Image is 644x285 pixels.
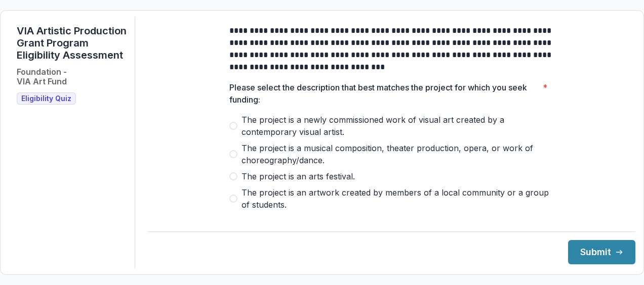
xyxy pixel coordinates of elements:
h2: Foundation - VIA Art Fund [17,67,67,86]
button: Submit [568,240,635,264]
h1: VIA Artistic Production Grant Program Eligibility Assessment [17,25,127,61]
span: Eligibility Quiz [21,94,71,103]
span: The project is an arts festival. [241,170,355,182]
p: Please select the description that best matches the project for which you seek funding: [229,81,539,106]
span: The project is a musical composition, theater production, opera, or work of choreography/dance. [241,142,553,166]
span: The project is an artwork created by members of a local community or a group of students. [241,186,553,211]
span: The project is a newly commissioned work of visual art created by a contemporary visual artist. [241,114,553,138]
